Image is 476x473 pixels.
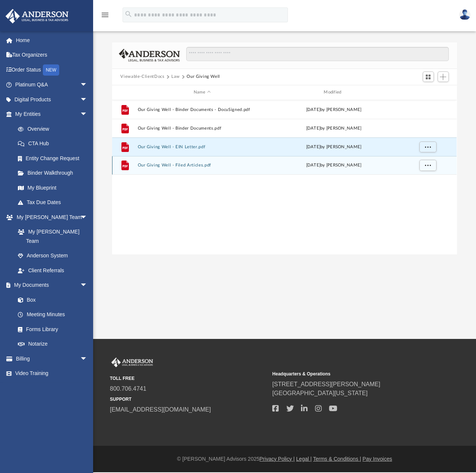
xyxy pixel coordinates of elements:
[10,322,91,337] a: Forms Library
[93,455,476,463] div: © [PERSON_NAME] Advisors 2025
[270,106,398,113] div: [DATE] by [PERSON_NAME]
[5,33,99,48] a: Home
[269,89,398,96] div: Modified
[115,89,134,96] div: id
[80,210,95,225] span: arrow_drop_down
[101,14,110,19] a: menu
[138,107,266,112] button: Our Giving Well - Binder Documents - DocuSigned.pdf
[419,141,437,152] button: More options
[110,375,267,382] small: TOLL FREE
[110,406,211,413] a: [EMAIL_ADDRESS][DOMAIN_NAME]
[80,107,95,122] span: arrow_drop_down
[260,456,295,462] a: Privacy Policy |
[10,337,95,352] a: Notarize
[272,390,368,396] a: [GEOGRAPHIC_DATA][US_STATE]
[124,10,133,18] i: search
[272,371,429,377] small: Headquarters & Operations
[80,77,95,93] span: arrow_drop_down
[138,145,266,149] button: Our Giving Well - EIN Letter.pdf
[5,210,95,225] a: My [PERSON_NAME] Teamarrow_drop_down
[10,180,95,195] a: My Blueprint
[270,143,398,150] div: [DATE] by [PERSON_NAME]
[10,307,95,322] a: Meeting Minutes
[5,92,99,107] a: Digital Productsarrow_drop_down
[120,73,164,80] button: Viewable-ClientDocs
[138,126,266,131] button: Our Giving Well - Binder Documents.pdf
[112,100,457,254] div: grid
[171,73,180,80] button: Law
[402,89,454,96] div: id
[80,92,95,107] span: arrow_drop_down
[313,456,361,462] a: Terms & Conditions |
[270,125,398,131] div: [DATE] by [PERSON_NAME]
[423,72,434,82] button: Switch to Grid View
[5,107,99,122] a: My Entitiesarrow_drop_down
[5,278,95,293] a: My Documentsarrow_drop_down
[80,278,95,293] span: arrow_drop_down
[438,72,449,82] button: Add
[5,62,99,77] a: Order StatusNEW
[187,73,220,80] button: Our Giving Well
[10,195,99,210] a: Tax Due Dates
[10,136,99,151] a: CTA Hub
[296,456,312,462] a: Legal |
[459,9,470,20] img: User Pic
[419,160,437,171] button: More options
[101,10,110,19] i: menu
[5,77,99,92] a: Platinum Q&Aarrow_drop_down
[10,166,99,181] a: Binder Walkthrough
[186,47,449,61] input: Search files and folders
[5,351,99,366] a: Billingarrow_drop_down
[5,48,99,63] a: Tax Organizers
[110,358,155,367] img: Anderson Advisors Platinum Portal
[138,163,266,168] button: Our Giving Well - Filed Articles.pdf
[10,151,99,166] a: Entity Change Request
[110,385,146,392] a: 800.706.4741
[110,396,267,403] small: SUPPORT
[10,263,95,278] a: Client Referrals
[270,162,398,169] div: [DATE] by [PERSON_NAME]
[10,248,95,263] a: Anderson System
[10,121,99,136] a: Overview
[137,89,266,96] div: Name
[362,456,392,462] a: Pay Invoices
[3,9,71,23] img: Anderson Advisors Platinum Portal
[10,225,91,248] a: My [PERSON_NAME] Team
[43,64,59,76] div: NEW
[5,366,95,381] a: Video Training
[80,351,95,366] span: arrow_drop_down
[272,381,380,387] a: [STREET_ADDRESS][PERSON_NAME]
[10,292,91,307] a: Box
